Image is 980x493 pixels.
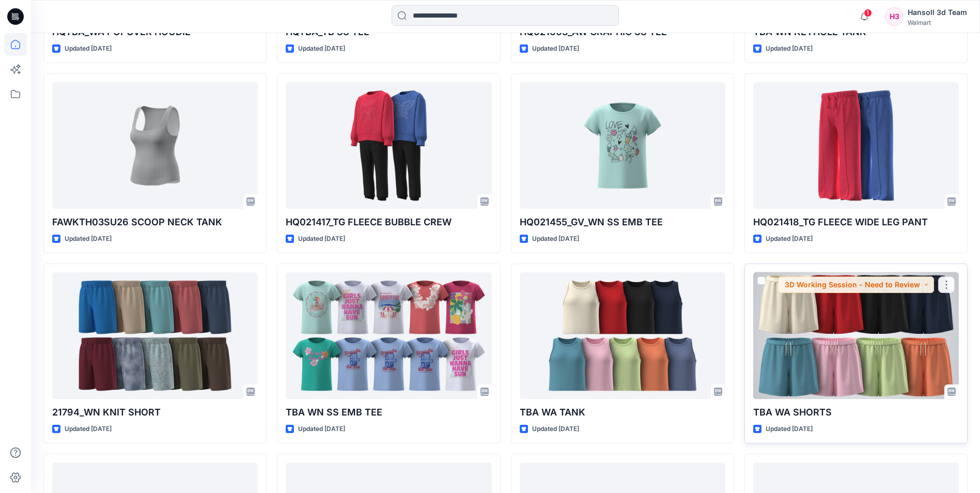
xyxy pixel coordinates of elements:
div: Walmart [908,19,967,26]
a: HQ021418_TG FLEECE WIDE LEG PANT [753,82,959,209]
a: TBA WA SHORTS [753,272,959,399]
p: Updated [DATE] [298,424,345,435]
p: Updated [DATE] [532,424,579,435]
p: Updated [DATE] [298,43,345,54]
p: Updated [DATE] [766,43,813,54]
span: 1 [864,9,872,17]
a: 21794_WN KNIT SHORT [52,272,258,399]
p: FAWKTH03SU26 SCOOP NECK TANK [52,215,258,229]
p: TBA WA SHORTS [753,405,959,420]
p: 21794_WN KNIT SHORT [52,405,258,420]
p: Updated [DATE] [65,424,112,435]
p: TBA WA TANK [520,405,725,420]
p: HQ021417_TG FLEECE BUBBLE CREW [286,215,491,229]
p: Updated [DATE] [532,43,579,54]
p: Updated [DATE] [532,234,579,244]
p: HQ021455_GV_WN SS EMB TEE [520,215,725,229]
p: HQ021418_TG FLEECE WIDE LEG PANT [753,215,959,229]
p: Updated [DATE] [65,43,112,54]
p: TBA WN SS EMB TEE [286,405,491,420]
a: TBA WA TANK [520,272,725,399]
a: HQ021455_GV_WN SS EMB TEE [520,82,725,209]
p: Updated [DATE] [766,234,813,244]
div: Hansoll 3d Team [908,6,967,19]
p: Updated [DATE] [65,234,112,244]
a: FAWKTH03SU26 SCOOP NECK TANK [52,82,258,209]
a: TBA WN SS EMB TEE [286,272,491,399]
p: Updated [DATE] [298,234,345,244]
p: Updated [DATE] [766,424,813,435]
div: H3 [885,7,904,26]
a: HQ021417_TG FLEECE BUBBLE CREW [286,82,491,209]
